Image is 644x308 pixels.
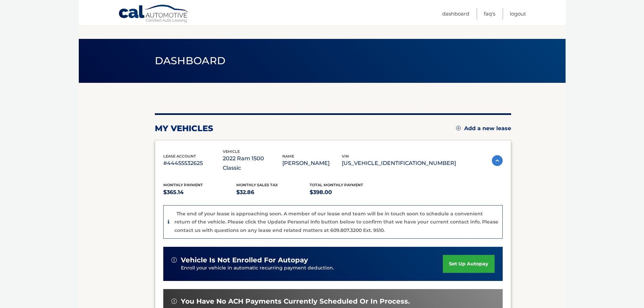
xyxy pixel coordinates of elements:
[171,257,177,263] img: alert-white.svg
[223,149,240,154] span: vehicle
[282,154,294,159] span: name
[163,154,196,159] span: lease account
[310,183,363,187] span: Total Monthly Payment
[282,159,342,168] p: [PERSON_NAME]
[155,54,226,67] span: Dashboard
[442,8,469,19] a: Dashboard
[310,188,383,197] p: $398.00
[163,159,223,168] p: #44455532625
[163,183,203,187] span: Monthly Payment
[163,188,237,197] p: $365.14
[155,123,213,134] h2: my vehicles
[342,159,456,168] p: [US_VEHICLE_IDENTIFICATION_NUMBER]
[510,8,526,19] a: Logout
[342,154,349,159] span: vin
[118,4,189,24] a: Cal Automotive
[171,299,177,304] img: alert-white.svg
[236,188,310,197] p: $32.86
[236,183,278,187] span: Monthly sales Tax
[456,126,461,131] img: add.svg
[484,8,495,19] a: FAQ's
[223,154,282,173] p: 2022 Ram 1500 Classic
[456,125,511,132] a: Add a new lease
[181,256,308,264] span: vehicle is not enrolled for autopay
[181,297,410,306] span: You have no ACH payments currently scheduled or in process.
[492,155,503,166] img: accordion-active.svg
[181,264,443,272] p: Enroll your vehicle in automatic recurring payment deduction.
[443,255,494,273] a: set up autopay
[174,211,498,233] p: The end of your lease is approaching soon. A member of our lease end team will be in touch soon t...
